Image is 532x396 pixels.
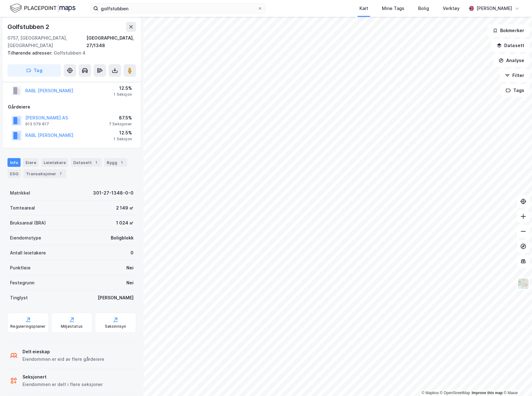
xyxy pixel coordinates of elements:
[7,50,54,56] span: Tilhørende adresser:
[359,5,368,12] div: Kart
[23,169,66,178] div: Transaksjoner
[487,24,530,37] button: Bokmerker
[116,204,134,212] div: 2 149 ㎡
[10,324,46,329] div: Reguleringsplaner
[10,279,34,287] div: Festegrunn
[23,158,39,167] div: Eiere
[10,189,30,197] div: Matrikkel
[443,5,460,12] div: Verktøy
[93,189,134,197] div: 301-27-1348-0-0
[493,54,530,67] button: Analyse
[10,249,46,257] div: Antall leietakere
[500,69,530,82] button: Filter
[7,22,50,32] div: Golfstubben 2
[501,366,532,396] div: Kontrollprogram for chat
[105,324,126,329] div: Saksinnsyn
[7,169,21,178] div: ESG
[109,114,132,122] div: 87.5%
[10,234,41,242] div: Eiendomstype
[114,92,132,97] div: 1 Seksjon
[476,5,512,12] div: [PERSON_NAME]
[86,34,136,49] div: [GEOGRAPHIC_DATA], 27/1348
[10,219,46,227] div: Bruksareal (BRA)
[10,264,31,272] div: Punktleie
[7,64,61,77] button: Tag
[472,391,503,395] a: Improve this map
[126,279,134,287] div: Nei
[114,137,132,142] div: 1 Seksjon
[22,348,104,355] div: Delt eieskap
[382,5,404,12] div: Mine Tags
[422,391,439,395] a: Mapbox
[57,171,64,177] div: 7
[104,158,127,167] div: Bygg
[119,159,125,166] div: 1
[10,3,76,14] img: logo.f888ab2527a4732fd821a326f86c7f29.svg
[98,294,134,302] div: [PERSON_NAME]
[25,122,49,127] div: 913 079 817
[111,234,134,242] div: Boligblokk
[500,84,530,97] button: Tags
[491,39,530,52] button: Datasett
[7,158,21,167] div: Info
[41,158,68,167] div: Leietakere
[8,103,136,111] div: Gårdeiere
[10,294,28,302] div: Tinglyst
[22,355,104,363] div: Eiendommen er eid av flere gårdeiere
[7,34,86,49] div: 0757, [GEOGRAPHIC_DATA], [GEOGRAPHIC_DATA]
[22,381,103,388] div: Eiendommen er delt i flere seksjoner
[440,391,470,395] a: OpenStreetMap
[71,158,102,167] div: Datasett
[418,5,429,12] div: Bolig
[109,122,132,127] div: 7 Seksjoner
[22,373,103,381] div: Seksjonert
[10,204,35,212] div: Tomteareal
[116,219,134,227] div: 1 024 ㎡
[501,366,532,396] iframe: Chat Widget
[517,278,529,290] img: Z
[130,249,134,257] div: 0
[61,324,83,329] div: Miljøstatus
[7,49,131,57] div: Golfstubben 4
[114,129,132,137] div: 12.5%
[126,264,134,272] div: Nei
[114,85,132,92] div: 12.5%
[98,4,257,13] input: Søk på adresse, matrikkel, gårdeiere, leietakere eller personer
[93,159,99,166] div: 1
